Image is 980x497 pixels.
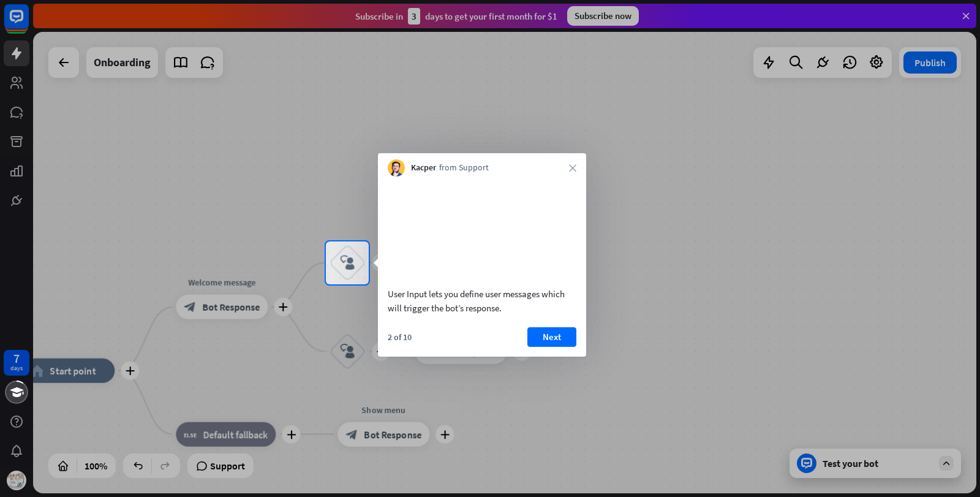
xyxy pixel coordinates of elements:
[527,327,576,347] button: Next
[439,162,489,174] span: from Support
[569,164,576,172] i: close
[340,256,355,270] i: block_user_input
[10,5,47,42] button: Open LiveChat chat widget
[388,332,412,343] div: 2 of 10
[388,287,576,315] div: User Input lets you define user messages which will trigger the bot’s response.
[411,162,436,174] span: Kacper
